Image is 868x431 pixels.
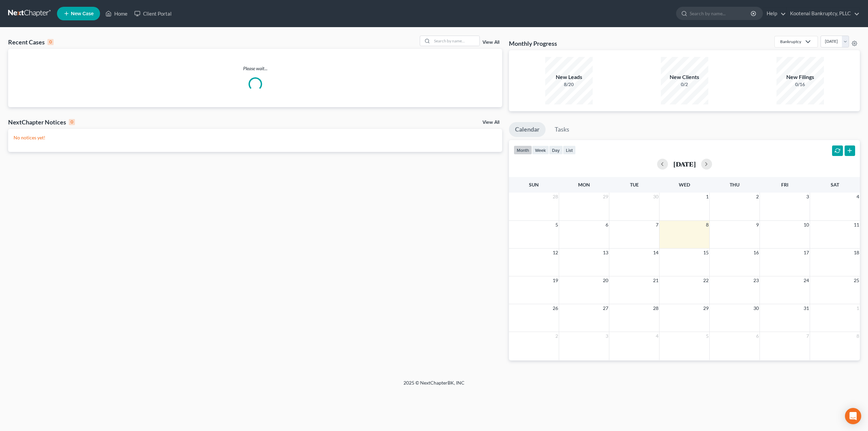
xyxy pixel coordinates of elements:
span: 6 [755,332,759,340]
span: 4 [655,332,659,340]
span: New Case [71,11,94,16]
span: 20 [602,276,609,285]
span: 8 [856,332,860,340]
span: 13 [602,249,609,257]
div: 0/2 [661,81,708,88]
div: 8/20 [545,81,593,88]
span: 5 [555,221,559,229]
span: 1 [856,304,860,312]
button: day [549,145,563,155]
a: Client Portal [131,7,175,20]
span: 4 [856,193,860,201]
h3: Monthly Progress [509,39,557,47]
span: 22 [703,276,709,285]
span: 29 [703,304,709,312]
span: 3 [806,193,810,201]
span: 15 [703,249,709,257]
span: 10 [803,221,810,229]
span: Wed [679,182,690,188]
span: 25 [853,276,860,285]
span: 23 [753,276,759,285]
span: 2 [555,332,559,340]
span: Thu [730,182,739,188]
span: 29 [602,193,609,201]
span: 30 [652,193,659,201]
span: 2 [755,193,759,201]
input: Search by name... [432,36,479,46]
div: 0/16 [776,81,824,88]
span: 26 [552,304,559,312]
div: 0 [47,39,54,45]
button: list [563,145,576,155]
button: week [532,145,549,155]
span: 30 [753,304,759,312]
h2: [DATE] [673,160,696,168]
span: 14 [652,249,659,257]
a: Home [102,7,131,20]
a: Tasks [549,122,575,137]
input: Search by name... [690,7,752,20]
div: Open Intercom Messenger [845,408,861,424]
span: Tue [630,182,639,188]
a: Kootenai Bankruptcy, PLLC [787,7,860,20]
button: month [514,145,532,155]
span: 28 [652,304,659,312]
span: 31 [803,304,810,312]
a: Help [763,7,786,20]
span: Mon [578,182,590,188]
div: Recent Cases [8,38,54,46]
span: 9 [755,221,759,229]
span: 7 [655,221,659,229]
div: New Clients [661,73,708,81]
div: NextChapter Notices [8,118,75,126]
a: Calendar [509,122,546,137]
a: View All [482,120,499,125]
span: 21 [652,276,659,285]
p: No notices yet! [14,134,497,141]
div: New Filings [776,73,824,81]
span: 6 [605,221,609,229]
span: 12 [552,249,559,257]
span: 11 [853,221,860,229]
span: 7 [806,332,810,340]
div: Bankruptcy [780,39,801,44]
div: 0 [69,119,75,125]
p: Please wait... [8,65,502,72]
span: 24 [803,276,810,285]
span: Sat [831,182,839,188]
span: 1 [705,193,709,201]
span: 5 [705,332,709,340]
span: 28 [552,193,559,201]
span: 27 [602,304,609,312]
div: New Leads [545,73,593,81]
span: 17 [803,249,810,257]
div: 2025 © NextChapterBK, INC [241,379,627,392]
span: 3 [605,332,609,340]
span: 8 [705,221,709,229]
span: 18 [853,249,860,257]
span: Fri [781,182,788,188]
span: 16 [753,249,759,257]
a: View All [482,40,499,45]
span: 19 [552,276,559,285]
span: Sun [529,182,539,188]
